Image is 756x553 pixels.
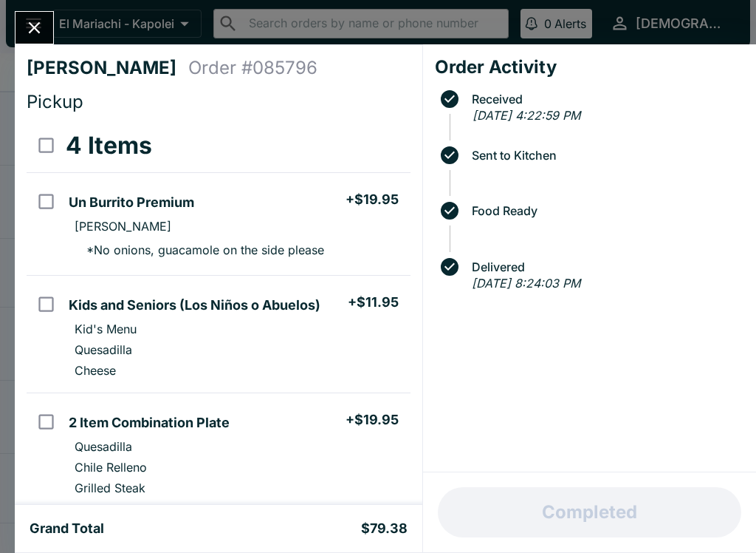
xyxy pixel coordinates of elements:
[69,414,230,432] h5: 2 Item Combination Plate
[69,194,194,211] h5: Un Burrito Premium
[75,342,132,357] p: Quesadilla
[66,131,152,160] h3: 4 Items
[464,204,744,217] span: Food Ready
[346,411,399,429] h5: + $19.95
[75,242,324,257] p: * No onions, guacamole on the side please
[472,276,580,291] em: [DATE] 8:24:03 PM
[464,260,744,274] span: Delivered
[188,57,317,79] h4: Order # 085796
[16,12,53,44] button: Close
[27,57,188,79] h4: [PERSON_NAME]
[361,520,408,537] h5: $79.38
[75,481,145,495] p: Grilled Steak
[464,92,744,106] span: Received
[464,149,744,162] span: Sent to Kitchen
[30,520,104,537] h5: Grand Total
[435,56,744,78] h4: Order Activity
[27,91,83,112] span: Pickup
[75,460,147,475] p: Chile Relleno
[348,294,399,311] h5: + $11.95
[472,108,580,123] em: [DATE] 4:22:59 PM
[75,219,171,234] p: [PERSON_NAME]
[75,363,116,378] p: Cheese
[346,191,399,208] h5: + $19.95
[69,296,320,314] h5: Kids and Seniors (Los Niños o Abuelos)
[75,439,132,454] p: Quesadilla
[75,322,137,336] p: Kid's Menu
